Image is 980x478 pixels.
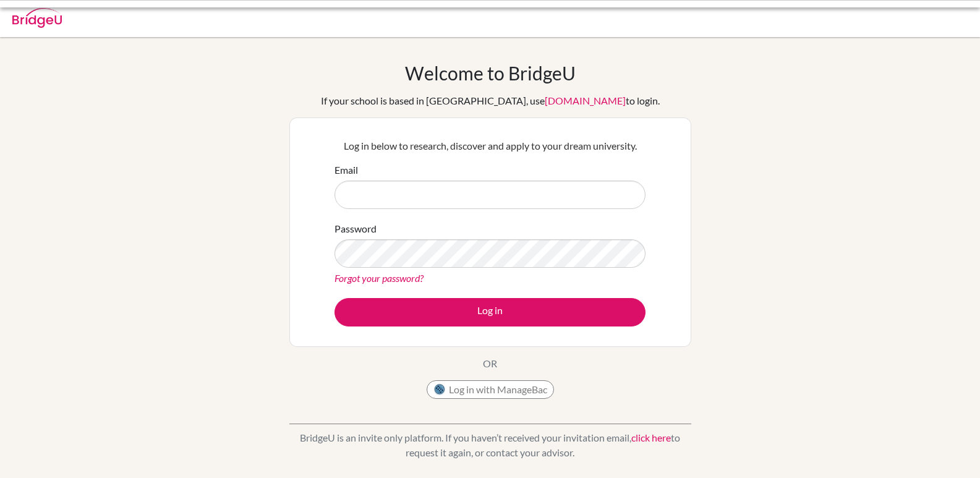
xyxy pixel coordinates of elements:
h1: Welcome to BridgeU [405,62,576,84]
a: click here [631,432,671,443]
p: OR [483,356,497,371]
img: Bridge-U [12,8,62,28]
label: Password [334,221,377,236]
a: Forgot your password? [334,272,424,284]
p: Log in below to research, discover and apply to your dream university. [334,139,646,153]
p: BridgeU is an invite only platform. If you haven’t received your invitation email, to request it ... [289,430,691,460]
button: Log in with ManageBac [427,380,554,399]
label: Email [334,163,358,177]
a: [DOMAIN_NAME] [545,95,626,106]
div: If your school is based in [GEOGRAPHIC_DATA], use to login. [321,93,660,108]
button: Log in [334,298,646,326]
